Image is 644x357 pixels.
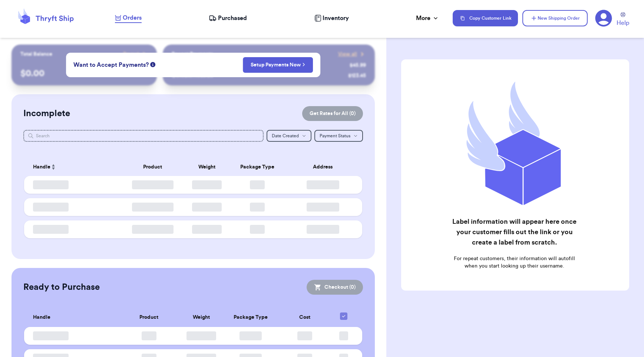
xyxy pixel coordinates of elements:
[243,57,313,73] button: Setup Payments Now
[23,108,70,119] h2: Incomplete
[267,130,311,142] button: Date Created
[617,19,629,27] span: Help
[23,130,264,142] input: Search
[227,158,288,176] th: Package Type
[172,50,213,58] p: Recent Payments
[20,68,148,79] p: $ 0.00
[307,280,363,295] button: Checkout (0)
[314,130,363,142] button: Payment Status
[73,60,149,69] span: Want to Accept Payments?
[186,158,227,176] th: Weight
[23,281,100,293] h2: Ready to Purchase
[338,50,357,58] span: View all
[522,10,588,26] button: New Shipping Order
[450,255,579,270] p: For repeat customers, their information will autofill when you start looking up their username.
[320,134,350,138] span: Payment Status
[116,308,182,327] th: Product
[323,14,349,23] span: Inventory
[218,14,247,23] span: Purchased
[302,106,363,121] button: Get Rates for All (0)
[338,50,366,58] a: View all
[209,14,247,23] a: Purchased
[221,308,280,327] th: Package Type
[123,50,139,58] span: Payout
[272,134,299,138] span: Date Created
[314,14,349,23] a: Inventory
[348,72,366,79] div: $ 123.45
[20,50,52,58] p: Total Balance
[123,13,142,22] span: Orders
[123,50,148,58] a: Payout
[416,14,439,23] div: More
[182,308,221,327] th: Weight
[50,163,56,171] button: Sort ascending
[33,314,50,321] span: Handle
[450,216,579,248] h2: Label information will appear here once your customer fills out the link or you create a label fr...
[115,13,142,23] a: Orders
[288,158,362,176] th: Address
[251,61,305,69] a: Setup Payments Now
[350,62,366,69] div: $ 45.99
[617,12,629,27] a: Help
[453,10,518,26] button: Copy Customer Link
[280,308,330,327] th: Cost
[33,163,50,171] span: Handle
[119,158,186,176] th: Product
